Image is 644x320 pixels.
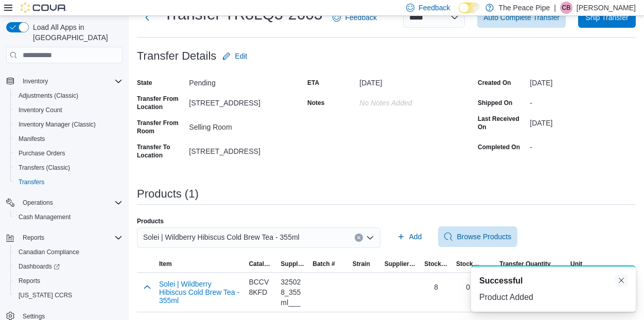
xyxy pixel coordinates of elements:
[312,260,335,268] span: Batch #
[14,133,49,145] a: Manifests
[189,75,295,87] div: Pending
[276,256,308,272] button: Supplier SKU
[14,90,123,102] span: Adjustments (Classic)
[478,143,520,151] label: Completed On
[19,106,62,114] span: Inventory Count
[14,260,123,273] span: Dashboards
[23,77,48,85] span: Inventory
[14,275,123,287] span: Reports
[137,7,158,28] button: Next
[2,74,127,88] button: Inventory
[10,117,127,132] button: Inventory Manager (Classic)
[14,162,123,174] span: Transfers (Classic)
[452,256,484,272] button: Stock at Destination
[281,277,304,308] div: 325028_355ml___
[10,132,127,146] button: Manifests
[366,234,374,242] button: Open list of options
[19,178,44,186] span: Transfers
[218,46,251,66] button: Edit
[562,2,571,14] span: CB
[19,149,65,157] span: Purchase Orders
[235,51,247,61] span: Edit
[14,162,74,174] a: Transfers (Classic)
[355,234,363,242] button: Clear input
[353,260,370,268] span: Strain
[23,199,53,207] span: Operations
[281,260,304,268] span: Supplier SKU
[615,274,628,287] button: Dismiss toast
[143,231,300,243] span: Solei | Wildberry Hibiscus Cold Brew Tea - 355ml
[479,275,628,287] div: Notification
[14,147,123,159] span: Purchase Orders
[137,119,185,135] label: Transfer From Room
[249,277,272,297] div: BCCV8KFD
[14,211,75,223] a: Cash Management
[420,256,452,272] button: Stock at Source
[14,246,123,258] span: Canadian Compliance
[19,248,79,256] span: Canadian Compliance
[345,12,376,23] span: Feedback
[14,176,123,188] span: Transfers
[14,176,48,188] a: Transfers
[19,197,123,209] span: Operations
[155,256,245,272] button: Item
[385,260,416,268] span: Supplier License
[409,232,422,242] span: Add
[245,256,276,272] button: Catalog SKU
[14,246,83,258] a: Canadian Compliance
[19,277,40,285] span: Reports
[479,275,523,287] span: Successful
[530,115,636,127] div: [DATE]
[566,256,605,272] button: Unit
[419,3,450,13] span: Feedback
[530,75,636,87] div: [DATE]
[19,75,123,87] span: Inventory
[14,90,82,102] a: Adjustments (Classic)
[424,260,448,268] span: Stock at Source
[10,175,127,189] button: Transfers
[554,2,556,14] p: |
[137,79,152,87] label: State
[10,288,127,303] button: [US_STATE] CCRS
[23,234,44,242] span: Reports
[560,2,572,14] div: Chelsea Birnie
[2,195,127,210] button: Operations
[499,2,550,14] p: The Peace Pipe
[137,188,199,200] h3: Products (1)
[189,95,295,107] div: [STREET_ADDRESS]
[14,118,123,131] span: Inventory Manager (Classic)
[10,161,127,175] button: Transfers (Classic)
[19,197,57,209] button: Operations
[438,226,517,247] button: Browse Products
[159,260,172,268] span: Item
[137,50,216,62] h3: Transfer Details
[14,289,123,301] span: Washington CCRS
[137,143,185,159] label: Transfer To Location
[478,115,526,131] label: Last Received On
[19,75,52,87] button: Inventory
[10,259,127,274] a: Dashboards
[159,280,240,305] button: Solei | Wildberry Hibiscus Cold Brew Tea - 355ml
[249,260,272,268] span: Catalog SKU
[349,256,380,272] button: Strain
[393,226,426,247] button: Add
[10,146,127,161] button: Purchase Orders
[14,104,123,116] span: Inventory Count
[359,95,465,107] div: No Notes added
[479,291,628,304] div: Product Added
[459,3,480,13] input: Dark Mode
[10,103,127,117] button: Inventory Count
[14,133,123,145] span: Manifests
[14,289,76,301] a: [US_STATE] CCRS
[19,232,48,244] button: Reports
[19,262,60,271] span: Dashboards
[14,260,64,273] a: Dashboards
[478,79,511,87] label: Created On
[307,99,324,107] label: Notes
[19,135,45,143] span: Manifests
[457,232,511,242] span: Browse Products
[137,217,164,225] label: Products
[484,256,566,272] button: Transfer Quantity
[530,139,636,151] div: -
